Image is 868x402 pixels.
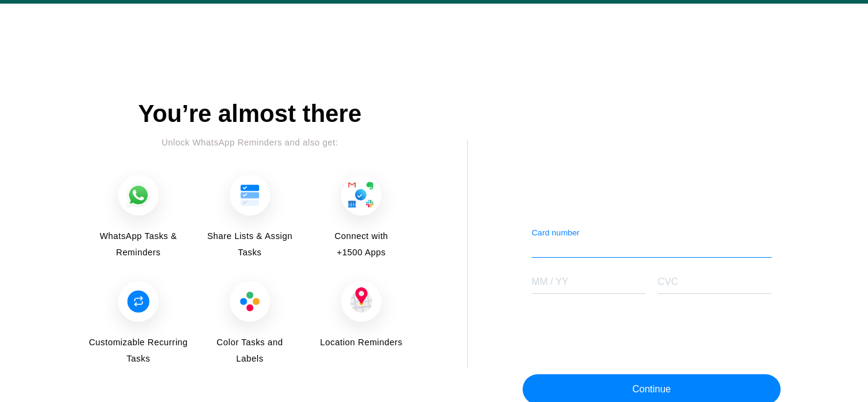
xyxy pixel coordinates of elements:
img: Color Tasks and Labels [230,281,270,322]
img: Customizable Recurring Tasks [118,281,159,322]
span: Share Lists & Assign Tasks [199,228,301,261]
img: Connect with +1500 Apps [341,175,382,215]
span: Customizable Recurring Tasks [87,334,189,367]
div: You’re almost there [87,100,412,128]
span: Color Tasks and Labels [216,334,283,367]
img: WhatsApp Tasks & Reminders [118,175,159,215]
iframe: Secure card number input frame [532,241,772,252]
span: WhatsApp Tasks & Reminders [87,228,189,261]
img: Share Lists & Assign Tasks [230,175,270,215]
img: Location Reminders [341,281,382,322]
span: Location Reminders [310,334,412,351]
iframe: Secure payment button frame [523,132,781,192]
div: Unlock WhatsApp Reminders and also get: [87,135,412,151]
span: Connect with +1500 Apps [327,228,395,261]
